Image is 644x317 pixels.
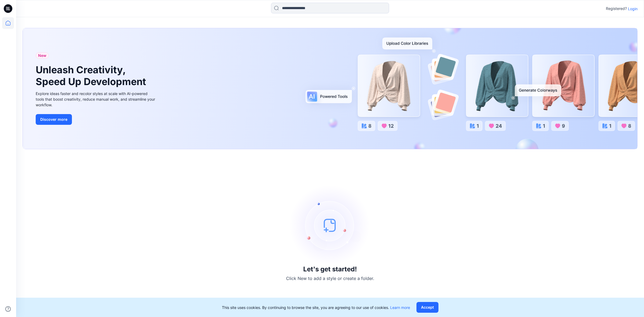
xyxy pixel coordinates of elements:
p: Login [628,6,638,12]
p: This site uses cookies. By continuing to browse the site, you are agreeing to our use of cookies. [222,305,410,310]
button: Accept [416,302,438,313]
h1: Unleash Creativity, Speed Up Development [36,64,148,87]
button: Discover more [36,114,72,125]
img: empty-state-image.svg [290,185,370,265]
a: Discover more [36,114,156,125]
p: Click New to add a style or create a folder. [286,275,374,282]
h3: Let's get started! [303,265,357,273]
div: Explore ideas faster and recolor styles at scale with AI-powered tools that boost creativity, red... [36,91,156,108]
span: New [38,52,46,59]
a: Learn more [390,305,410,310]
p: Registered? [606,5,627,12]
